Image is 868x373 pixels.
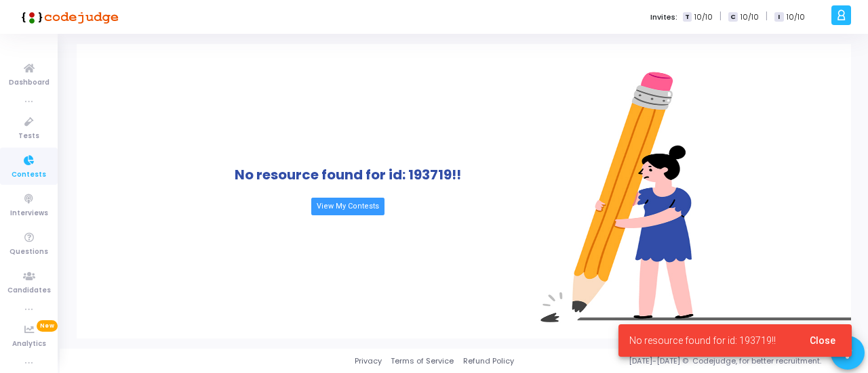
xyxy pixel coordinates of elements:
span: I [774,12,783,22]
span: | [766,9,768,24]
a: Terms of Service [391,355,454,367]
span: Dashboard [9,77,50,89]
span: Interviews [10,208,48,219]
span: New [37,320,58,332]
span: | [719,9,722,24]
span: T [683,12,692,22]
span: Candidates [7,285,51,297]
a: Privacy [355,355,382,367]
span: Close [810,335,835,346]
a: View My Contests [311,198,384,215]
div: [DATE]-[DATE] © Codejudge, for better recruitment. [514,355,851,367]
span: Questions [9,246,48,258]
img: logo [17,3,119,30]
span: C [728,12,737,22]
a: Refund Policy [463,355,514,367]
span: Tests [18,131,39,142]
span: 10/10 [694,12,713,23]
h1: No resource found for id: 193719!! [235,167,461,183]
span: No resource found for id: 193719!! [629,334,776,347]
span: Analytics [12,338,46,350]
button: Close [799,328,846,353]
span: 10/10 [787,12,805,23]
label: Invites: [650,12,677,23]
span: 10/10 [741,12,759,23]
span: Contests [12,169,46,181]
